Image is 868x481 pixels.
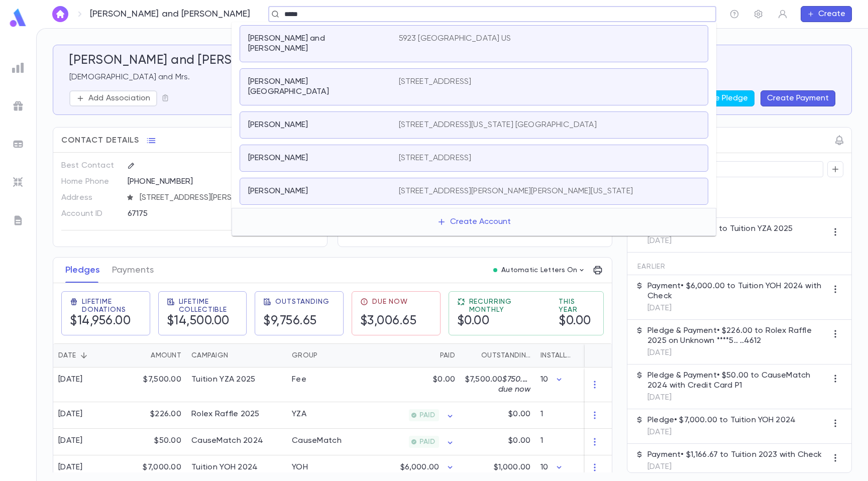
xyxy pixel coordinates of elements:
p: [DATE] [647,236,793,246]
div: YOH [292,462,308,472]
span: Contact Details [61,136,139,146]
h5: $14,956.00 [70,314,131,329]
div: Group [292,343,317,368]
p: $0.00 [508,436,530,446]
div: Group [287,343,362,368]
button: Automatic Letters On [489,263,590,277]
div: Amount [151,343,181,368]
p: Payment • $1,166.67 to Tuition 2023 with Check [647,450,822,460]
span: Outstanding [275,298,329,306]
div: Installments [535,343,596,368]
img: home_white.a664292cf8c1dea59945f0da9f25487c.svg [54,10,66,18]
p: $1,000.00 [494,462,530,472]
p: [PERSON_NAME] [248,186,308,196]
div: 67175 [128,206,277,221]
div: Amount [121,343,186,368]
button: Create [801,6,852,22]
button: Sort [424,347,440,364]
div: Tuition YOH 2024 [191,462,258,472]
span: PAID [415,438,439,446]
div: [DATE] [58,375,83,385]
p: Automatic Letters On [501,266,578,274]
img: reports_grey.c525e4749d1bce6a11f5fe2a8de1b229.svg [12,62,24,74]
p: [PERSON_NAME] and [PERSON_NAME] [248,34,387,54]
div: [DATE] [58,462,83,472]
p: [PERSON_NAME] [248,120,308,130]
p: 10 [540,375,548,385]
p: [STREET_ADDRESS] [399,77,472,87]
img: campaigns_grey.99e729a5f7ee94e3726e6486bddda8f1.svg [12,100,24,112]
span: Recurring Monthly [469,298,547,314]
img: imports_grey.530a8a0e642e233f2baf0ef88e8c9fcb.svg [12,176,24,188]
p: [DATE] [647,348,827,358]
p: $6,000.00 [400,462,439,472]
div: Outstanding [460,343,535,368]
p: [STREET_ADDRESS][PERSON_NAME][PERSON_NAME][US_STATE] [399,186,633,196]
div: Tuition YZA 2025 [191,375,255,385]
p: [DATE] [647,393,827,403]
div: $7,000.00 [121,455,186,480]
p: [PERSON_NAME] and [PERSON_NAME] [90,9,251,20]
button: Payments [112,258,154,283]
p: Account ID [61,206,119,222]
div: [PHONE_NUMBER] [128,174,319,189]
button: Sort [135,347,151,364]
p: Best Contact [61,158,119,174]
div: $50.00 [121,429,186,455]
button: Sort [76,347,92,364]
div: $226.00 [121,402,186,429]
span: Lifetime Donations [82,298,142,314]
div: Installments [540,343,575,368]
p: [DEMOGRAPHIC_DATA] and Mrs. [69,72,835,82]
span: Due Now [372,298,408,306]
p: 5923 [GEOGRAPHIC_DATA] US [399,34,511,44]
h5: $14,500.00 [167,314,230,329]
div: [DATE] [58,409,83,419]
button: Sort [317,347,334,364]
span: Lifetime Collectible [179,298,239,314]
p: Payment • $6,000.00 to Tuition YOH 2024 with Check [647,281,827,301]
button: Sort [575,347,591,364]
div: Paid [440,343,455,368]
h5: $3,006.65 [360,314,417,329]
div: 1 [535,402,596,429]
button: Add Association [69,90,157,106]
span: $750.00 due now [498,376,533,394]
h5: $0.00 [457,314,490,329]
div: YZA [292,409,306,419]
p: Add Association [88,93,150,103]
h5: $0.00 [559,314,591,329]
div: Campaign [191,343,228,368]
div: Outstanding [481,343,530,368]
div: $7,500.00 [121,368,186,402]
p: Home Phone [61,174,119,190]
p: [DATE] [647,427,796,437]
img: batches_grey.339ca447c9d9533ef1741baa751efc33.svg [12,138,24,150]
img: logo [8,8,28,28]
div: CauseMatch [292,436,342,446]
span: Earlier [637,263,666,271]
button: Create Pledge [686,90,754,106]
p: Address [61,190,119,206]
p: Pledge & Payment • $226.00 to Rolex Raffle 2025 on Unknown ****5.. ..4612 [647,326,827,346]
button: Sort [228,347,244,364]
p: $0.00 [508,409,530,419]
div: Date [58,343,76,368]
div: Paid [362,343,460,368]
div: CauseMatch 2024 [191,436,263,446]
p: [STREET_ADDRESS] [399,153,472,163]
div: 1 [535,429,596,455]
p: Pledge • $7,000.00 to Tuition YOH 2024 [647,415,796,425]
p: [PERSON_NAME][GEOGRAPHIC_DATA] [248,77,387,97]
p: [DATE] [647,462,822,472]
div: [DATE] [58,436,83,446]
p: [STREET_ADDRESS][US_STATE] [GEOGRAPHIC_DATA] [399,120,597,130]
p: $0.00 [433,375,455,385]
div: Date [53,343,121,368]
div: Campaign [186,343,287,368]
button: Pledges [65,258,100,283]
img: letters_grey.7941b92b52307dd3b8a917253454ce1c.svg [12,214,24,226]
span: PAID [415,411,439,419]
p: 10 [540,462,548,472]
p: $7,500.00 [465,375,530,395]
